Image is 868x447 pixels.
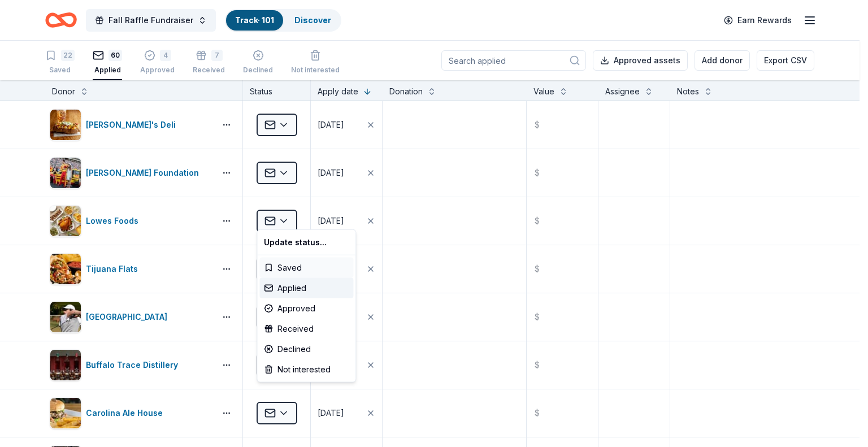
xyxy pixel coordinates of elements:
div: Not interested [259,359,353,380]
div: Update status... [259,232,353,253]
div: Received [259,319,353,339]
div: Approved [259,298,353,319]
div: Declined [259,339,353,359]
div: Saved [259,258,353,278]
div: Applied [259,278,353,298]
